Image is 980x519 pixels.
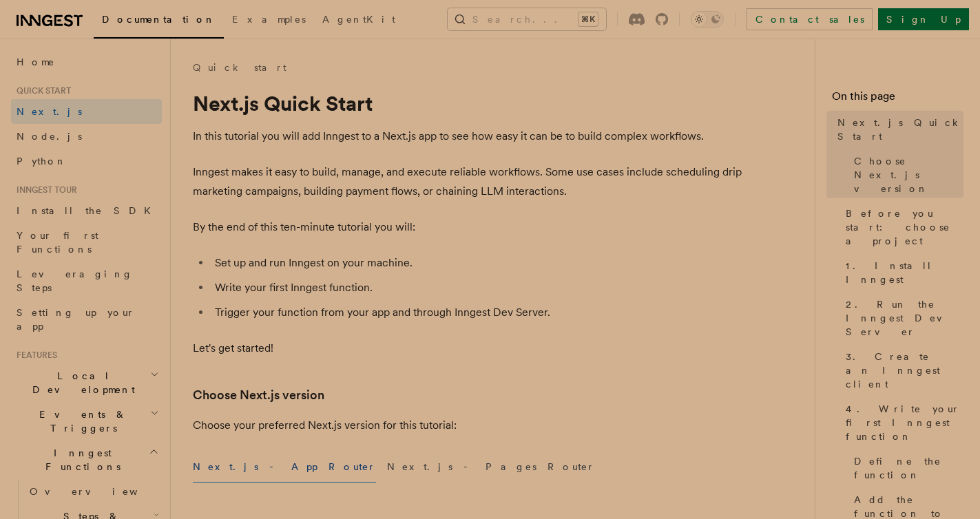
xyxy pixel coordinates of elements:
[24,479,162,504] a: Overview
[193,218,744,237] p: By the end of this ten-minute tutorial you will:
[11,99,162,124] a: Next.js
[846,206,963,248] span: Before you start: choose a project
[11,198,162,223] a: Install the SDK
[11,223,162,262] a: Your first Functions
[846,402,963,443] span: 4. Write your first Inngest function
[11,262,162,300] a: Leveraging Steps
[17,268,133,293] span: Leveraging Steps
[832,88,963,110] h4: On this page
[11,402,162,441] button: Events & Triggers
[17,106,82,117] span: Next.js
[848,149,963,201] a: Choose Next.js version
[11,50,162,74] a: Home
[232,14,306,25] span: Examples
[17,131,82,142] span: Node.js
[846,350,963,391] span: 3. Create an Inngest client
[11,407,150,435] span: Events & Triggers
[11,441,162,479] button: Inngest Functions
[854,154,963,195] span: Choose Next.js version
[840,201,963,253] a: Before you start: choose a project
[578,12,598,26] kbd: ⌘K
[211,253,744,273] li: Set up and run Inngest on your machine.
[691,11,724,28] button: Toggle dark mode
[193,61,286,74] a: Quick start
[11,350,57,361] span: Features
[224,4,314,37] a: Examples
[17,55,55,69] span: Home
[11,363,162,402] button: Local Development
[314,4,404,37] a: AgentKit
[11,369,150,396] span: Local Development
[448,8,606,30] button: Search...⌘K
[211,278,744,297] li: Write your first Inngest function.
[322,14,395,25] span: AgentKit
[11,184,77,195] span: Inngest tour
[11,300,162,339] a: Setting up your app
[193,339,744,358] p: Let's get started!
[193,416,744,435] p: Choose your preferred Next.js version for this tutorial:
[878,8,969,30] a: Sign Up
[840,344,963,396] a: 3. Create an Inngest client
[840,253,963,292] a: 1. Install Inngest
[11,149,162,173] a: Python
[837,116,963,143] span: Next.js Quick Start
[193,452,376,483] button: Next.js - App Router
[11,124,162,149] a: Node.js
[832,110,963,149] a: Next.js Quick Start
[854,454,963,482] span: Define the function
[17,230,98,255] span: Your first Functions
[30,486,171,497] span: Overview
[17,307,135,332] span: Setting up your app
[848,449,963,487] a: Define the function
[840,396,963,449] a: 4. Write your first Inngest function
[193,127,744,146] p: In this tutorial you will add Inngest to a Next.js app to see how easy it can be to build complex...
[94,4,224,39] a: Documentation
[193,91,744,116] h1: Next.js Quick Start
[193,162,744,201] p: Inngest makes it easy to build, manage, and execute reliable workflows. Some use cases include sc...
[102,14,216,25] span: Documentation
[387,452,595,483] button: Next.js - Pages Router
[747,8,873,30] a: Contact sales
[193,385,324,405] a: Choose Next.js version
[11,446,149,474] span: Inngest Functions
[846,259,963,286] span: 1. Install Inngest
[11,85,71,96] span: Quick start
[17,156,67,167] span: Python
[17,205,159,216] span: Install the SDK
[211,303,744,322] li: Trigger your function from your app and through Inngest Dev Server.
[840,292,963,344] a: 2. Run the Inngest Dev Server
[846,297,963,339] span: 2. Run the Inngest Dev Server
